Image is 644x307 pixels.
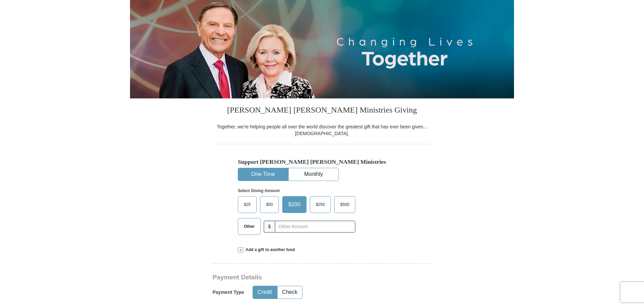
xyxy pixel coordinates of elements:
div: Together, we're helping people all over the world discover the greatest gift that has ever been g... [213,123,431,137]
button: Monthly [289,168,339,181]
h3: Payment Details [213,274,384,281]
span: $100 [285,199,304,210]
button: One-Time [238,168,288,181]
span: $50 [263,199,276,210]
span: $500 [337,199,353,210]
h5: Support [PERSON_NAME] [PERSON_NAME] Ministries [238,158,406,165]
button: Credit [253,286,277,299]
span: $ [264,221,275,233]
button: Check [278,286,302,299]
h5: Payment Type [213,289,244,295]
span: Add a gift to another fund [243,247,295,253]
span: Other [240,221,258,232]
span: $25 [240,199,254,210]
strong: Select Giving Amount [238,188,280,193]
h3: [PERSON_NAME] [PERSON_NAME] Ministries Giving [213,98,431,123]
input: Other Amount [275,221,355,233]
span: $250 [313,199,328,210]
